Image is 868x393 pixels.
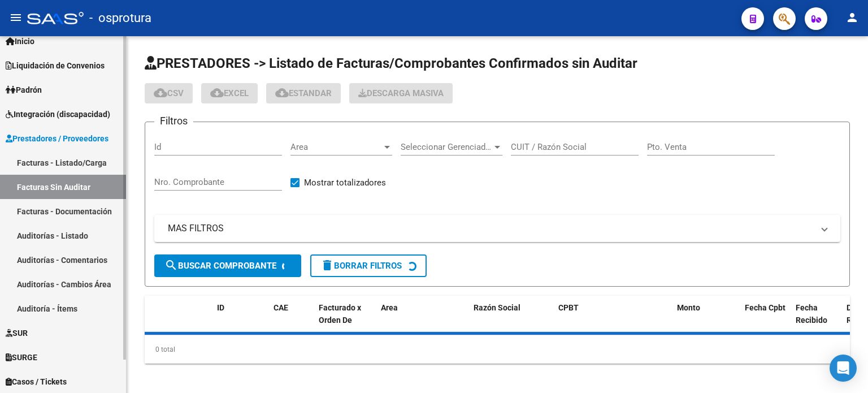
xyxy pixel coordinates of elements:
span: Razón Social [474,303,520,312]
span: Descarga Masiva [358,88,444,98]
button: Borrar Filtros [310,254,427,277]
span: Buscar Comprobante [164,261,276,271]
span: Area [290,142,382,152]
mat-icon: person [845,11,859,24]
datatable-header-cell: Fecha Cpbt [740,296,791,346]
span: SUR [6,327,28,339]
button: EXCEL [201,83,258,103]
span: CSV [154,88,184,98]
h3: Filtros [154,113,193,129]
span: Monto [677,303,700,312]
span: Prestadores / Proveedores [6,132,108,145]
datatable-header-cell: Razón Social [469,296,554,346]
span: Seleccionar Gerenciador [401,142,492,152]
span: Inicio [6,35,34,47]
datatable-header-cell: CAE [269,296,314,346]
span: Padrón [6,84,42,96]
button: Buscar Comprobante [154,254,301,277]
span: Estandar [275,88,332,98]
button: Estandar [266,83,341,103]
span: Fecha Recibido [796,303,827,325]
mat-icon: cloud_download [275,86,289,100]
mat-panel-title: MAS FILTROS [168,222,813,235]
span: Fecha Cpbt [745,303,785,312]
span: CPBT [558,303,579,312]
span: Casos / Tickets [6,375,67,388]
mat-icon: cloud_download [210,86,224,100]
app-download-masive: Descarga masiva de comprobantes (adjuntos) [349,83,453,103]
span: PRESTADORES -> Listado de Facturas/Comprobantes Confirmados sin Auditar [145,55,637,71]
span: ID [217,303,224,312]
button: CSV [145,83,193,103]
div: 0 total [145,335,850,364]
span: SURGE [6,351,37,364]
mat-icon: menu [9,11,23,24]
span: Borrar Filtros [320,261,402,271]
span: Area [381,303,398,312]
mat-icon: cloud_download [154,86,167,100]
span: Liquidación de Convenios [6,59,105,72]
button: Descarga Masiva [349,83,453,103]
span: CAE [274,303,288,312]
span: Mostrar totalizadores [304,176,386,189]
div: Open Intercom Messenger [830,355,857,382]
span: Facturado x Orden De [319,303,361,325]
mat-expansion-panel-header: MAS FILTROS [154,215,840,242]
span: EXCEL [210,88,249,98]
datatable-header-cell: ID [212,296,269,346]
datatable-header-cell: Monto [672,296,740,346]
datatable-header-cell: CPBT [554,296,672,346]
mat-icon: delete [320,258,334,272]
datatable-header-cell: Fecha Recibido [791,296,842,346]
datatable-header-cell: Area [376,296,453,346]
datatable-header-cell: Facturado x Orden De [314,296,376,346]
mat-icon: search [164,258,178,272]
span: - osprotura [89,6,151,31]
span: Integración (discapacidad) [6,108,110,120]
